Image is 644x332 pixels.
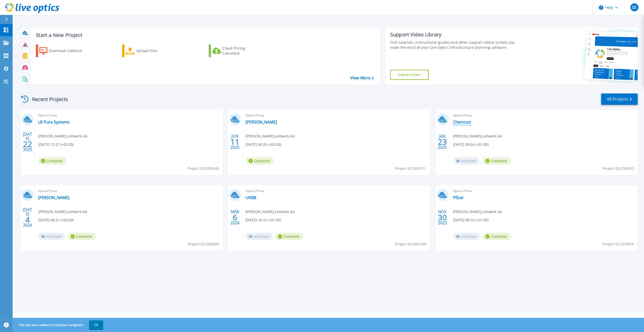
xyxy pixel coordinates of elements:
[246,120,277,125] a: [PERSON_NAME]
[36,32,373,38] h3: Start a New Project
[233,215,237,220] span: 6
[38,188,220,194] span: Optical Prime
[246,209,295,215] span: [PERSON_NAME] , Leitwerk AG
[453,120,471,125] a: Chemcon
[23,142,32,146] span: 22
[14,320,103,329] span: This site uses cookies to track your navigation.
[23,208,32,227] div: [DATE] 2024
[395,241,426,247] span: Project ID: 2402350
[453,113,635,118] span: Optical Prime
[601,93,638,105] a: All Projects
[36,44,92,57] a: Download Collector
[453,142,489,147] span: [DATE] 09:04 (+01:00)
[395,166,426,171] span: Project ID: 2933711
[390,31,521,38] div: Support Video Library
[482,157,511,165] span: Complete
[38,120,70,125] a: LR Pure Systems
[222,46,263,56] div: Cloud Pricing Calculator
[453,217,489,223] span: [DATE] 08:10 (+01:00)
[438,133,447,151] div: JAN 2025
[390,40,521,50] div: Find tutorials, instructional guides and other support videos to help you make the most of your L...
[438,140,447,144] span: 23
[230,140,239,144] span: 11
[230,133,240,151] div: JUN 2025
[246,142,281,147] span: [DATE] 09:26 (+02:00)
[38,195,69,200] a: [PERSON_NAME]
[246,195,256,200] a: UKBB
[38,217,74,223] span: [DATE] 08:21 (+02:00)
[230,208,240,227] div: MÄR 2024
[603,166,634,171] span: Project ID: 2760532
[38,209,87,215] span: [PERSON_NAME] , Leitwerk AG
[453,157,480,165] span: Archived
[453,133,502,139] span: [PERSON_NAME] , Leitwerk AG
[246,113,427,118] span: Optical Prime
[632,5,636,9] span: SS
[453,195,464,200] a: Pfizer
[350,76,374,80] a: View More
[38,233,65,240] span: Archived
[246,188,427,194] span: Optical Prime
[438,208,447,227] div: NOV 2023
[19,93,75,105] div: Recent Projects
[89,320,103,329] button: OK
[246,233,273,240] span: Archived
[453,209,502,215] span: [PERSON_NAME] , Leitwerk AG
[482,233,511,240] span: Complete
[49,46,89,56] div: Download Collector
[438,215,447,220] span: 30
[246,133,295,139] span: [PERSON_NAME] , Leitwerk AG
[188,166,219,171] span: Project ID: 2985545
[453,188,635,194] span: Optical Prime
[122,44,178,57] a: Upload Files
[25,218,30,222] span: 4
[136,46,176,56] div: Upload Files
[188,241,219,247] span: Project ID: 2564005
[246,157,274,165] span: Complete
[453,233,480,240] span: Archived
[275,233,303,240] span: Complete
[38,142,74,147] span: [DATE] 13:27 (+02:00)
[390,70,428,80] a: Explore Now!
[603,241,634,247] span: Project ID: 2318576
[38,157,66,165] span: Complete
[38,113,220,118] span: Optical Prime
[23,133,32,151] div: [DATE] 2025
[246,217,281,223] span: [DATE] 16:31 (+01:00)
[209,44,265,57] a: Cloud Pricing Calculator
[38,133,87,139] span: [PERSON_NAME] , Leitwerk AG
[68,233,96,240] span: Complete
